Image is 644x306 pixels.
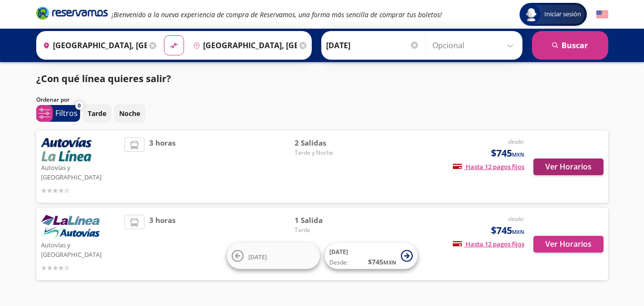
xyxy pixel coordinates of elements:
p: Tarde [88,108,106,118]
span: Iniciar sesión [541,10,585,19]
small: MXN [512,151,524,158]
span: Hasta 12 pagos fijos [453,162,524,171]
p: Autovías y [GEOGRAPHIC_DATA] [41,239,120,259]
span: Tarde [295,226,361,234]
button: [DATE]Desde:$745MXN [325,243,418,269]
img: Autovías y La Línea [41,215,100,239]
button: Buscar [532,31,608,60]
input: Elegir Fecha [326,33,419,57]
small: MXN [383,259,396,266]
span: $745 [491,223,524,238]
em: desde: [508,137,524,146]
input: Buscar Destino [189,33,297,57]
input: Buscar Origen [39,33,147,57]
p: Filtros [55,107,78,119]
em: ¡Bienvenido a la nueva experiencia de compra de Reservamos, una forma más sencilla de comprar tus... [112,10,442,19]
span: $745 [491,146,524,160]
button: English [596,9,608,21]
span: 3 horas [149,137,175,196]
span: [DATE] [329,248,348,256]
p: Autovías y [GEOGRAPHIC_DATA] [41,161,120,182]
p: Ordenar por [36,95,70,104]
p: ¿Con qué línea quieres salir? [36,72,171,86]
span: 0 [78,102,81,110]
p: Noche [119,108,140,118]
button: Noche [114,104,145,123]
small: MXN [512,228,524,235]
a: Brand Logo [36,6,108,23]
i: Brand Logo [36,6,108,20]
button: Tarde [82,104,112,123]
button: [DATE] [227,243,320,269]
img: Autovías y La Línea [41,137,92,161]
span: 3 horas [149,215,175,273]
span: Desde: [329,258,348,267]
input: Opcional [432,33,518,57]
span: 1 Salida [295,215,361,226]
span: $ 745 [368,257,396,267]
span: 2 Salidas [295,137,361,148]
button: Ver Horarios [533,158,603,175]
span: Tarde y Noche [295,148,361,157]
span: Hasta 12 pagos fijos [453,240,524,248]
span: [DATE] [248,253,267,261]
button: Ver Horarios [533,236,603,253]
em: desde: [508,215,524,223]
button: 0Filtros [36,105,80,122]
